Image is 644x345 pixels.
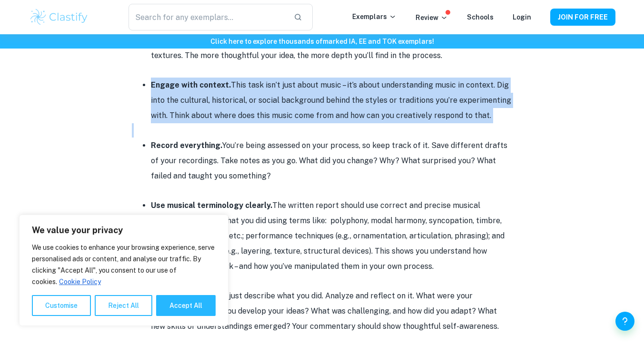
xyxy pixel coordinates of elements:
div: We value your privacy [19,215,228,326]
button: Help and Feedback [615,312,634,331]
li: The written report should use correct and precise musical language. Describe what you did using t... [151,198,513,274]
strong: Record everything. [151,141,222,150]
button: Customise [32,295,91,316]
img: Clastify logo [29,8,89,27]
li: This task isn’t just about music – it’s about understanding music in context. Dig into the cultur... [151,78,513,123]
a: Schools [467,13,494,21]
strong: Use musical terminology clearly. [151,201,272,210]
input: Search for any exemplars... [129,4,286,30]
p: Review [416,12,448,23]
li: You’re being assessed on your process, so keep track of it. Save different drafts of your recordi... [151,138,513,184]
li: Don’t just describe what you did. Analyze and reflect on it. What were your intentions? How did y... [151,288,513,334]
button: Reject All [95,295,152,316]
p: Exemplars [352,11,396,22]
p: We value your privacy [32,225,216,236]
a: Login [513,13,531,21]
p: We use cookies to enhance your browsing experience, serve personalised ads or content, and analys... [32,242,216,287]
h6: Click here to explore thousands of marked IA, EE and TOK exemplars ! [2,36,642,47]
a: Cookie Policy [59,277,101,286]
button: JOIN FOR FREE [550,9,615,26]
button: Accept All [156,295,216,316]
strong: Engage with context. [151,80,231,89]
